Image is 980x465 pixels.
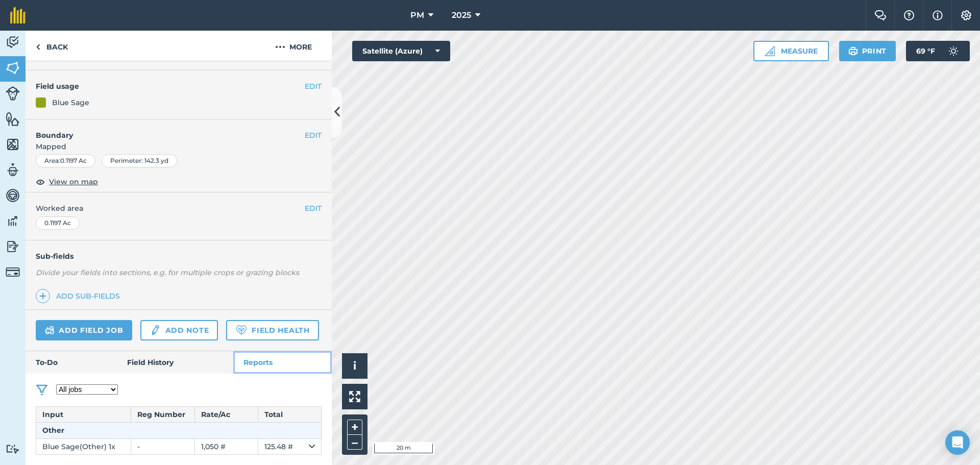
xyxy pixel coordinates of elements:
button: 69 °F [906,41,970,61]
div: 0.1197 Ac [36,216,80,230]
a: Reports [233,351,332,374]
button: – [347,435,362,450]
div: Perimeter : 142.3 yd [102,154,177,167]
img: svg+xml;base64,PD94bWwgdmVyc2lvbj0iMS4wIiBlbmNvZGluZz0idXRmLTgiPz4KPCEtLSBHZW5lcmF0b3I6IEFkb2JlIE... [6,35,20,50]
h4: Field usage [36,81,305,92]
img: svg+xml;base64,PD94bWwgdmVyc2lvbj0iMS4wIiBlbmNvZGluZz0idXRmLTgiPz4KPCEtLSBHZW5lcmF0b3I6IEFkb2JlIE... [943,41,964,61]
th: Input [36,406,131,422]
button: More [255,31,332,61]
img: svg+xml;base64,PD94bWwgdmVyc2lvbj0iMS4wIiBlbmNvZGluZz0idXRmLTgiPz4KPCEtLSBHZW5lcmF0b3I6IEFkb2JlIE... [6,444,20,454]
button: EDIT [305,203,322,214]
img: svg+xml;base64,PHN2ZyB4bWxucz0iaHR0cDovL3d3dy53My5vcmcvMjAwMC9zdmciIHdpZHRoPSIxNyIgaGVpZ2h0PSIxNy... [933,9,943,21]
th: Total [258,406,321,422]
button: Satellite (Azure) [352,41,450,61]
tr: Blue Sage(Other) 1x -1,050 #125.48 # [36,438,322,454]
button: Measure [753,41,829,61]
img: svg+xml;base64,PHN2ZyB4bWxucz0iaHR0cDovL3d3dy53My5vcmcvMjAwMC9zdmciIHdpZHRoPSIxOCIgaGVpZ2h0PSIyNC... [36,176,45,188]
h4: Sub-fields [26,251,332,262]
a: Add sub-fields [36,289,124,303]
img: svg+xml;base64,PD94bWwgdmVyc2lvbj0iMS4wIiBlbmNvZGluZz0idXRmLTgiPz4KPCEtLSBHZW5lcmF0b3I6IEFkb2JlIE... [6,86,20,101]
span: PM [410,9,424,21]
button: Print [839,41,896,61]
img: A question mark icon [903,10,915,20]
a: To-Do [26,351,117,374]
div: Blue Sage [52,97,89,108]
span: Worked area [36,203,322,214]
span: i [353,359,356,372]
td: Blue Sage ( Other ) 1 x [36,438,131,454]
td: - [131,438,194,454]
a: Add field job [36,320,132,340]
img: svg+xml;base64,PHN2ZyB4bWxucz0iaHR0cDovL3d3dy53My5vcmcvMjAwMC9zdmciIHdpZHRoPSIyMCIgaGVpZ2h0PSIyNC... [275,41,285,53]
img: svg+xml;base64,PD94bWwgdmVyc2lvbj0iMS4wIiBlbmNvZGluZz0idXRmLTgiPz4KPCEtLSBHZW5lcmF0b3I6IEFkb2JlIE... [6,239,20,254]
img: svg+xml;base64,PHN2ZyB4bWxucz0iaHR0cDovL3d3dy53My5vcmcvMjAwMC9zdmciIHdpZHRoPSI5IiBoZWlnaHQ9IjI0Ii... [36,41,40,53]
button: EDIT [305,81,322,92]
img: svg+xml;base64,PD94bWwgdmVyc2lvbj0iMS4wIiBlbmNvZGluZz0idXRmLTgiPz4KPCEtLSBHZW5lcmF0b3I6IEFkb2JlIE... [6,162,20,178]
img: svg+xml;base64,PD94bWwgdmVyc2lvbj0iMS4wIiBlbmNvZGluZz0idXRmLTgiPz4KPCEtLSBHZW5lcmF0b3I6IEFkb2JlIE... [150,324,161,336]
a: Field Health [226,320,318,340]
img: svg+xml;base64,PHN2ZyB4bWxucz0iaHR0cDovL3d3dy53My5vcmcvMjAwMC9zdmciIHdpZHRoPSI1NiIgaGVpZ2h0PSI2MC... [6,111,20,127]
div: Area : 0.1197 Ac [36,154,95,167]
img: svg+xml;base64,PHN2ZyB4bWxucz0iaHR0cDovL3d3dy53My5vcmcvMjAwMC9zdmciIHdpZHRoPSI1NiIgaGVpZ2h0PSI2MC... [6,137,20,152]
img: Filter inputs by job status [36,384,48,396]
span: 2025 [452,9,471,21]
img: Two speech bubbles overlapping with the left bubble in the forefront [874,10,887,20]
em: Divide your fields into sections, e.g. for multiple crops or grazing blocks [36,268,299,277]
img: svg+xml;base64,PHN2ZyB4bWxucz0iaHR0cDovL3d3dy53My5vcmcvMjAwMC9zdmciIHdpZHRoPSIxNCIgaGVpZ2h0PSIyNC... [39,290,46,302]
button: EDIT [305,130,322,141]
span: View on map [49,176,98,187]
img: svg+xml;base64,PD94bWwgdmVyc2lvbj0iMS4wIiBlbmNvZGluZz0idXRmLTgiPz4KPCEtLSBHZW5lcmF0b3I6IEFkb2JlIE... [6,265,20,279]
td: 1,050 # [194,438,258,454]
td: 125.48 # [258,438,321,454]
a: Back [26,31,78,61]
button: + [347,420,362,435]
a: Add note [140,320,218,340]
img: Ruler icon [765,46,775,56]
img: fieldmargin Logo [10,7,26,23]
th: Reg Number [131,406,194,422]
img: svg+xml;base64,PHN2ZyB4bWxucz0iaHR0cDovL3d3dy53My5vcmcvMjAwMC9zdmciIHdpZHRoPSI1NiIgaGVpZ2h0PSI2MC... [6,60,20,76]
img: Four arrows, one pointing top left, one top right, one bottom right and the last bottom left [349,391,360,402]
img: svg+xml;base64,PHN2ZyB4bWxucz0iaHR0cDovL3d3dy53My5vcmcvMjAwMC9zdmciIHdpZHRoPSIxOSIgaGVpZ2h0PSIyNC... [848,45,858,57]
a: Field History [117,351,233,374]
button: View on map [36,176,98,188]
div: Open Intercom Messenger [945,430,970,455]
img: svg+xml;base64,PD94bWwgdmVyc2lvbj0iMS4wIiBlbmNvZGluZz0idXRmLTgiPz4KPCEtLSBHZW5lcmF0b3I6IEFkb2JlIE... [6,213,20,229]
button: i [342,353,367,379]
img: svg+xml;base64,PD94bWwgdmVyc2lvbj0iMS4wIiBlbmNvZGluZz0idXRmLTgiPz4KPCEtLSBHZW5lcmF0b3I6IEFkb2JlIE... [45,324,55,336]
th: Other [36,423,322,438]
h4: Boundary [26,119,305,141]
span: Mapped [26,141,332,152]
th: Rate/ Ac [194,406,258,422]
img: svg+xml;base64,PD94bWwgdmVyc2lvbj0iMS4wIiBlbmNvZGluZz0idXRmLTgiPz4KPCEtLSBHZW5lcmF0b3I6IEFkb2JlIE... [6,188,20,203]
span: 69 ° F [916,41,935,61]
img: A cog icon [960,10,972,20]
